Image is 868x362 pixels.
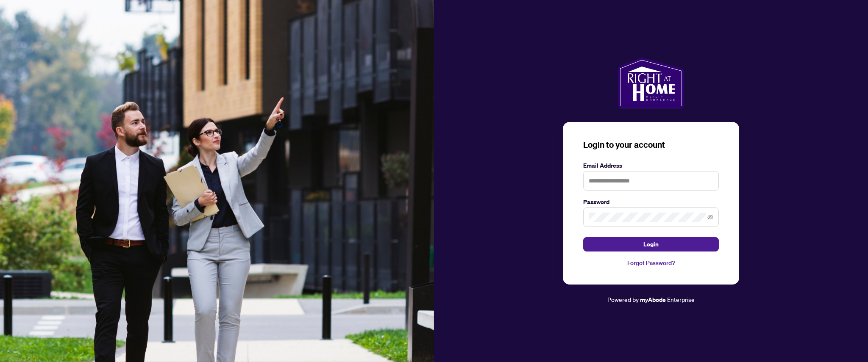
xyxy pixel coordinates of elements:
[583,161,719,170] label: Email Address
[618,58,684,108] img: ma-logo
[607,296,639,303] span: Powered by
[583,237,719,251] button: Login
[667,296,695,303] span: Enterprise
[640,295,666,304] a: myAbode
[583,139,719,151] h3: Login to your account
[707,214,713,220] span: eye-invisible
[583,258,719,268] a: Forgot Password?
[583,197,719,207] label: Password
[643,238,659,251] span: Login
